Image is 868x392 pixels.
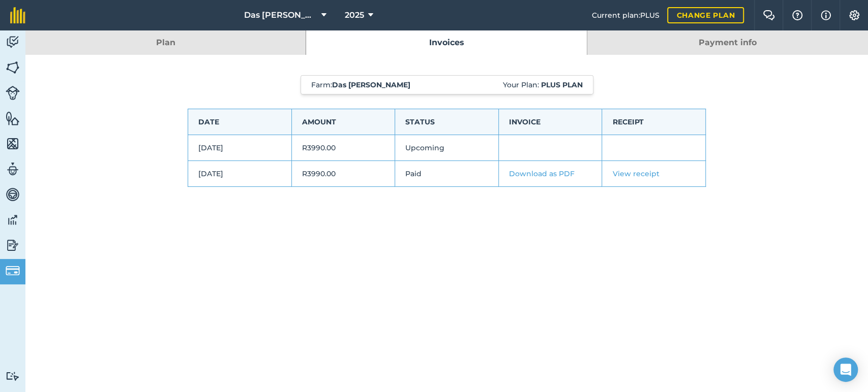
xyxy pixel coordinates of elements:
[509,169,575,178] a: Download as PDF
[498,109,602,135] td: Invoice
[306,30,586,55] a: Invoices
[763,10,775,20] img: Two speech bubbles overlapping with the left bubble in the forefront
[791,10,803,20] img: A question mark icon
[612,169,659,178] a: View receipt
[6,161,20,177] img: svg+xml;base64,PD94bWwgdmVyc2lvbj0iMS4wIiBlbmNvZGluZz0idXRmLTgiPz4KPCEtLSBHZW5lcmF0b3I6IEFkb2JlIE...
[291,135,395,161] td: R3990.00
[541,80,583,89] strong: Plus plan
[188,161,292,187] td: [DATE]
[503,80,583,90] span: Your Plan:
[6,35,20,50] img: svg+xml;base64,PD94bWwgdmVyc2lvbj0iMS4wIiBlbmNvZGluZz0idXRmLTgiPz4KPCEtLSBHZW5lcmF0b3I6IEFkb2JlIE...
[291,109,395,135] td: Amount
[244,9,317,21] span: Das [PERSON_NAME]
[395,135,499,161] td: Upcoming
[332,80,410,89] strong: Das [PERSON_NAME]
[833,357,858,382] div: Open Intercom Messenger
[395,161,499,187] td: Paid
[587,30,868,55] a: Payment info
[6,136,20,151] img: svg+xml;base64,PHN2ZyB4bWxucz0iaHR0cDovL3d3dy53My5vcmcvMjAwMC9zdmciIHdpZHRoPSI1NiIgaGVpZ2h0PSI2MC...
[188,109,292,135] td: Date
[591,10,659,21] span: Current plan : PLUS
[821,9,831,21] img: svg+xml;base64,PHN2ZyB4bWxucz0iaHR0cDovL3d3dy53My5vcmcvMjAwMC9zdmciIHdpZHRoPSIxNyIgaGVpZ2h0PSIxNy...
[291,161,395,187] td: R3990.00
[6,111,20,126] img: svg+xml;base64,PHN2ZyB4bWxucz0iaHR0cDovL3d3dy53My5vcmcvMjAwMC9zdmciIHdpZHRoPSI1NiIgaGVpZ2h0PSI2MC...
[6,60,20,75] img: svg+xml;base64,PHN2ZyB4bWxucz0iaHR0cDovL3d3dy53My5vcmcvMjAwMC9zdmciIHdpZHRoPSI1NiIgaGVpZ2h0PSI2MC...
[6,187,20,202] img: svg+xml;base64,PD94bWwgdmVyc2lvbj0iMS4wIiBlbmNvZGluZz0idXRmLTgiPz4KPCEtLSBHZW5lcmF0b3I6IEFkb2JlIE...
[345,9,364,21] span: 2025
[395,109,499,135] td: Status
[10,7,25,23] img: fieldmargin Logo
[6,371,20,381] img: svg+xml;base64,PD94bWwgdmVyc2lvbj0iMS4wIiBlbmNvZGluZz0idXRmLTgiPz4KPCEtLSBHZW5lcmF0b3I6IEFkb2JlIE...
[25,30,306,55] a: Plan
[667,7,744,23] a: Change plan
[6,264,20,278] img: svg+xml;base64,PD94bWwgdmVyc2lvbj0iMS4wIiBlbmNvZGluZz0idXRmLTgiPz4KPCEtLSBHZW5lcmF0b3I6IEFkb2JlIE...
[6,86,20,100] img: svg+xml;base64,PD94bWwgdmVyc2lvbj0iMS4wIiBlbmNvZGluZz0idXRmLTgiPz4KPCEtLSBHZW5lcmF0b3I6IEFkb2JlIE...
[6,238,20,253] img: svg+xml;base64,PD94bWwgdmVyc2lvbj0iMS4wIiBlbmNvZGluZz0idXRmLTgiPz4KPCEtLSBHZW5lcmF0b3I6IEFkb2JlIE...
[602,109,706,135] td: Receipt
[188,135,292,161] td: [DATE]
[311,80,410,90] span: Farm :
[848,10,860,20] img: A cog icon
[6,212,20,227] img: svg+xml;base64,PD94bWwgdmVyc2lvbj0iMS4wIiBlbmNvZGluZz0idXRmLTgiPz4KPCEtLSBHZW5lcmF0b3I6IEFkb2JlIE...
